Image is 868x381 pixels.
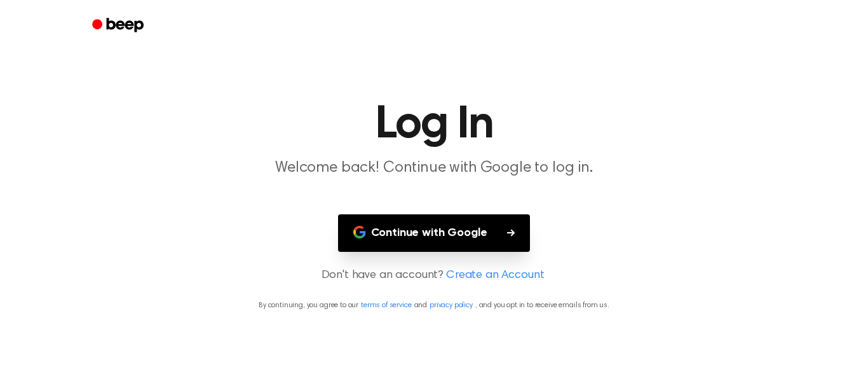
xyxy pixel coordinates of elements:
[190,158,678,179] p: Welcome back! Continue with Google to log in.
[446,267,544,284] a: Create an Account
[361,301,411,309] a: terms of service
[15,267,853,284] p: Don't have an account?
[15,300,853,311] p: By continuing, you agree to our and , and you opt in to receive emails from us.
[430,301,473,309] a: privacy policy
[109,102,759,148] h1: Log In
[338,214,531,252] button: Continue with Google
[83,13,155,38] a: Beep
